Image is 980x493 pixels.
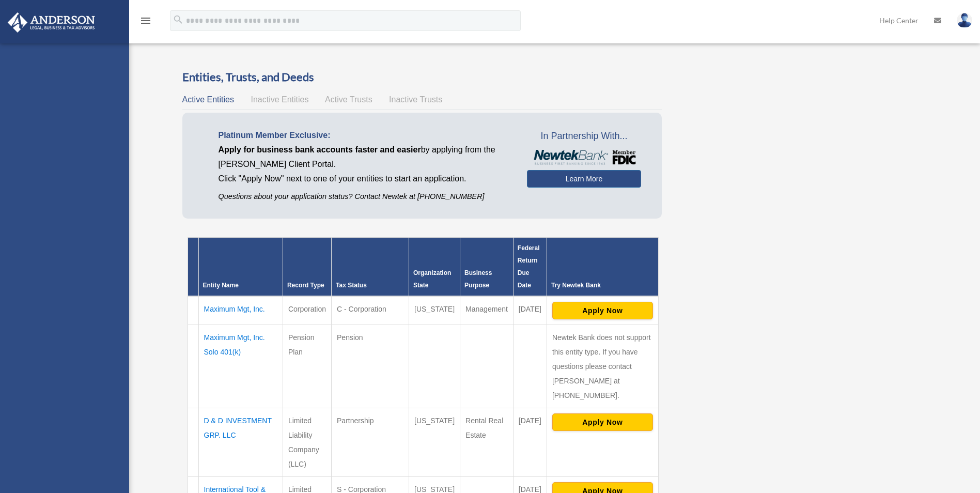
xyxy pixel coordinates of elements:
td: Newtek Bank does not support this entity type. If you have questions please contact [PERSON_NAME]... [547,325,658,408]
p: Click "Apply Now" next to one of your entities to start an application. [219,172,511,186]
th: Organization State [409,238,460,297]
i: menu [139,14,152,27]
th: Business Purpose [460,238,514,297]
th: Entity Name [198,238,283,297]
span: Active Trusts [325,95,372,104]
span: Inactive Trusts [389,95,442,104]
h3: Entities, Trusts, and Deeds [182,69,662,85]
td: D & D INVESTMENT GRP. LLC [198,408,283,477]
td: Limited Liability Company (LLC) [283,408,331,477]
p: by applying from the [PERSON_NAME] Client Portal. [219,143,511,172]
th: Tax Status [332,238,409,297]
img: Anderson Advisors Platinum Portal [5,12,98,33]
span: In Partnership With... [527,128,641,145]
th: Federal Return Due Date [513,238,547,297]
button: Apply Now [552,413,653,431]
td: Pension Plan [283,325,331,408]
p: Platinum Member Exclusive: [219,128,511,143]
p: Questions about your application status? Contact Newtek at [PHONE_NUMBER] [219,190,511,203]
i: search [173,14,184,25]
span: Inactive Entities [251,95,308,104]
a: menu [139,18,152,27]
td: [DATE] [513,296,547,325]
td: Maximum Mgt, Inc. [198,296,283,325]
td: Corporation [283,296,331,325]
a: Learn More [527,170,641,188]
span: Apply for business bank accounts faster and easier [219,145,421,154]
img: User Pic [957,13,972,28]
td: Management [460,296,514,325]
td: [US_STATE] [409,296,460,325]
td: Rental Real Estate [460,408,514,477]
td: [US_STATE] [409,408,460,477]
span: Active Entities [182,95,234,104]
button: Apply Now [552,302,653,319]
td: Pension [332,325,409,408]
td: C - Corporation [332,296,409,325]
td: Partnership [332,408,409,477]
td: [DATE] [513,408,547,477]
div: Try Newtek Bank [551,279,654,291]
td: Maximum Mgt, Inc. Solo 401(k) [198,325,283,408]
img: NewtekBankLogoSM.png [532,150,636,165]
th: Record Type [283,238,331,297]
